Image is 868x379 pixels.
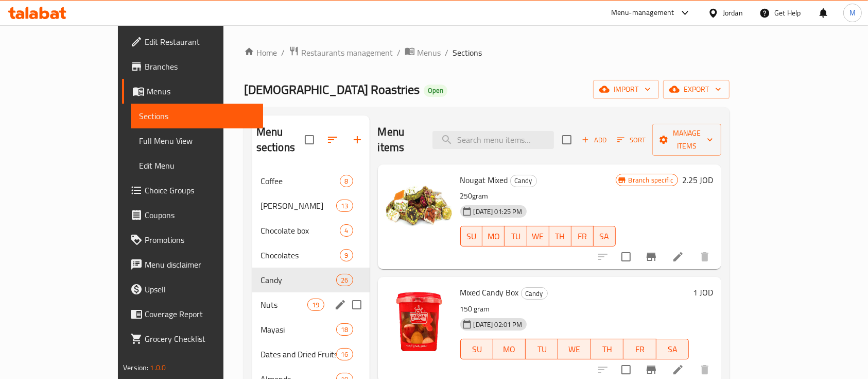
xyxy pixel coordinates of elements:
[682,173,713,187] h6: 2.25 JOD
[261,274,336,286] span: Candy
[432,131,554,149] input: search
[261,175,340,187] div: Coffee
[661,127,713,153] span: Manage items
[386,285,452,351] img: Mixed Candy Box
[252,268,370,292] div: Candy26
[261,323,336,336] div: Mayasi
[256,124,305,155] h2: Menu sections
[289,46,393,59] a: Restaurants management
[340,251,352,260] span: 9
[147,85,255,97] span: Menus
[261,200,336,212] span: [PERSON_NAME]
[145,36,255,48] span: Edit Restaurant
[617,134,646,146] span: Sort
[145,258,255,271] span: Menu disclaimer
[261,299,307,311] div: Nuts
[723,7,743,19] div: Jordan
[571,226,594,246] button: FR
[672,364,684,376] a: Edit menu item
[578,132,611,148] span: Add item
[497,342,522,357] span: MO
[122,29,263,54] a: Edit Restaurant
[510,175,537,187] div: Candy
[145,283,255,295] span: Upsell
[487,229,500,244] span: MO
[244,78,420,101] span: [DEMOGRAPHIC_DATA] Roastries
[656,339,689,359] button: SA
[320,127,345,152] span: Sort sections
[261,249,340,261] span: Chocolates
[337,201,352,211] span: 13
[336,348,353,360] div: items
[460,172,508,188] span: Nougat Mixed
[122,326,263,351] a: Grocery Checklist
[150,361,166,374] span: 1.0.0
[578,132,611,148] button: Add
[336,274,353,286] div: items
[652,124,721,156] button: Manage items
[301,46,393,59] span: Restaurants management
[252,292,370,317] div: Nuts19edit
[460,190,616,203] p: 250gram
[611,7,674,19] div: Menu-management
[445,46,448,59] li: /
[397,46,401,59] li: /
[460,303,689,316] p: 150 gram
[281,46,285,59] li: /
[122,79,263,104] a: Menus
[386,173,452,239] img: Nougat Mixed
[244,46,730,59] nav: breadcrumb
[470,320,527,329] span: [DATE] 02:01 PM
[558,339,591,359] button: WE
[663,80,730,99] button: export
[307,299,324,311] div: items
[470,207,527,217] span: [DATE] 01:25 PM
[556,129,578,151] span: Select section
[405,46,441,59] a: Menus
[493,339,526,359] button: MO
[672,251,684,263] a: Edit menu item
[509,229,523,244] span: TU
[511,175,536,187] span: Candy
[340,226,352,236] span: 4
[453,46,482,59] span: Sections
[460,226,483,246] button: SU
[693,285,713,300] h6: 1 JOD
[337,275,352,285] span: 26
[531,229,545,244] span: WE
[145,209,255,221] span: Coupons
[139,135,255,147] span: Full Menu View
[576,229,589,244] span: FR
[661,342,685,357] span: SA
[460,285,519,300] span: Mixed Candy Box
[553,229,567,244] span: TH
[122,54,263,79] a: Branches
[424,85,447,97] div: Open
[591,339,623,359] button: TH
[460,339,493,359] button: SU
[145,234,255,246] span: Promotions
[337,350,352,359] span: 16
[345,127,370,152] button: Add section
[261,224,340,237] span: Chocolate box
[336,323,353,336] div: items
[580,134,608,146] span: Add
[340,176,352,186] span: 8
[122,227,263,252] a: Promotions
[628,342,652,357] span: FR
[261,348,336,360] span: Dates and Dried Fruits
[465,342,489,357] span: SU
[145,308,255,320] span: Coverage Report
[340,249,353,261] div: items
[692,244,717,269] button: delete
[598,229,612,244] span: SA
[417,46,441,59] span: Menus
[521,287,548,300] div: Candy
[122,178,263,203] a: Choice Groups
[424,86,447,95] span: Open
[594,226,616,246] button: SA
[252,342,370,367] div: Dates and Dried Fruits16
[252,243,370,268] div: Chocolates9
[252,317,370,342] div: Mayasi18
